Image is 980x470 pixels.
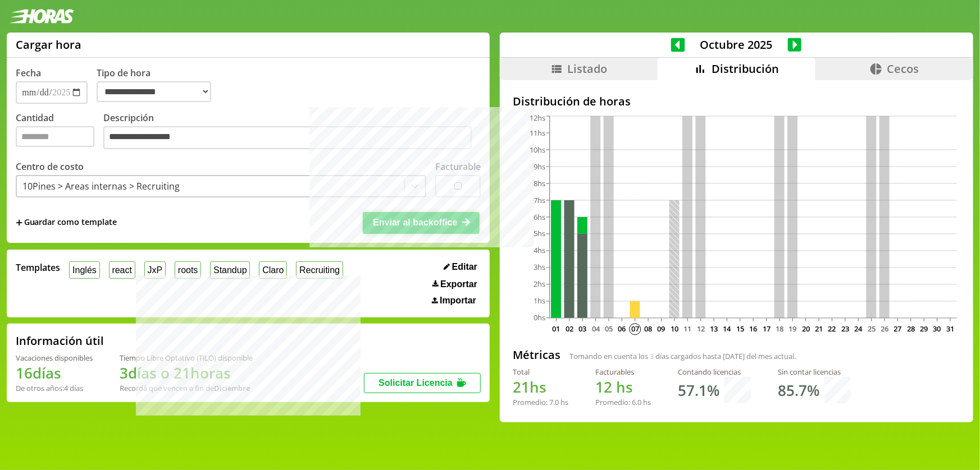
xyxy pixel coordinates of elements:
span: Importar [440,296,476,306]
span: 3 [650,351,654,361]
tspan: 3hs [534,262,545,273]
span: Templates [16,261,60,274]
textarea: Descripción [103,126,472,150]
button: Exportar [429,279,481,290]
label: Facturable [435,160,481,173]
div: Contando licencias [678,367,751,377]
h1: 3 días o 21 horas [120,363,253,383]
text: 05 [605,324,613,334]
h2: Métricas [513,347,561,362]
text: 13 [710,324,718,334]
text: 26 [881,324,888,334]
text: 28 [907,324,915,334]
img: logotipo [9,9,74,24]
button: Recruiting [296,261,343,279]
text: 02 [566,324,573,334]
tspan: 4hs [534,246,545,256]
tspan: 2hs [534,279,545,289]
span: 7.0 [550,397,559,407]
h1: 57.1 % [678,380,720,400]
tspan: 11hs [530,128,545,138]
span: 12 [596,377,613,397]
text: 21 [815,324,823,334]
button: Editar [440,261,481,273]
div: De otros años: 4 días [16,383,93,393]
h1: 16 días [16,363,93,383]
label: Centro de costo [16,160,84,173]
button: Inglés [69,261,99,279]
text: 12 [697,324,705,334]
text: 06 [618,324,626,334]
span: Solicitar Licencia [379,378,453,388]
div: Recordá que vencen a fin de [120,383,253,393]
span: Octubre 2025 [685,37,788,52]
h1: 85.7 % [778,380,820,400]
tspan: 7hs [534,195,545,205]
div: Tiempo Libre Optativo (TiLO) disponible [120,353,253,363]
button: react [109,261,135,279]
span: +Guardar como template [16,216,117,229]
select: Tipo de hora [97,81,211,102]
text: 22 [828,324,836,334]
div: Total [513,367,569,377]
tspan: 12hs [530,113,545,123]
label: Descripción [103,112,481,153]
text: 18 [776,324,783,334]
text: 20 [802,324,810,334]
text: 17 [763,324,771,334]
button: Claro [259,261,287,279]
button: Solicitar Licencia [364,373,481,393]
text: 10 [671,324,678,334]
h1: Cargar hora [16,37,81,52]
text: 16 [749,324,757,334]
div: Facturables [596,367,651,377]
div: 10Pines > Areas internas > Recruiting [22,180,180,192]
text: 29 [920,324,928,334]
label: Fecha [16,67,41,79]
tspan: 5hs [534,229,545,239]
b: Diciembre [214,383,250,393]
span: 21 [513,377,530,397]
span: Tomando en cuenta los días cargados hasta [DATE] del mes actual. [570,351,796,361]
text: 19 [788,324,796,334]
text: 30 [933,324,941,334]
text: 04 [591,324,600,334]
text: 25 [868,324,876,334]
span: Exportar [440,279,477,289]
span: Enviar al backoffice [373,218,457,227]
button: roots [175,261,201,279]
span: Distribución [712,61,779,76]
tspan: 8hs [534,178,545,188]
text: 01 [552,324,560,334]
button: JxP [144,261,166,279]
button: Standup [210,261,250,279]
text: 08 [644,324,652,334]
div: Sin contar licencias [778,367,851,377]
label: Cantidad [16,112,103,153]
label: Tipo de hora [97,67,220,104]
tspan: 0hs [534,313,545,323]
span: Editar [452,262,477,272]
tspan: 6hs [534,212,545,222]
div: Promedio: hs [513,397,569,407]
input: Cantidad [16,126,94,147]
div: Promedio: hs [596,397,651,407]
h1: hs [513,377,569,397]
text: 24 [854,324,863,334]
h2: Distribución de horas [513,94,960,109]
h1: hs [596,377,651,397]
text: 07 [631,324,639,334]
span: Listado [568,61,608,76]
div: Vacaciones disponibles [16,353,93,363]
text: 09 [657,324,665,334]
span: Cecos [887,61,919,76]
text: 27 [894,324,901,334]
tspan: 1hs [534,296,545,306]
tspan: 9hs [534,162,545,172]
span: + [16,216,22,229]
h2: Información útil [16,333,104,348]
text: 11 [683,324,691,334]
text: 23 [841,324,849,334]
button: Enviar al backoffice [363,212,480,233]
text: 15 [736,324,744,334]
